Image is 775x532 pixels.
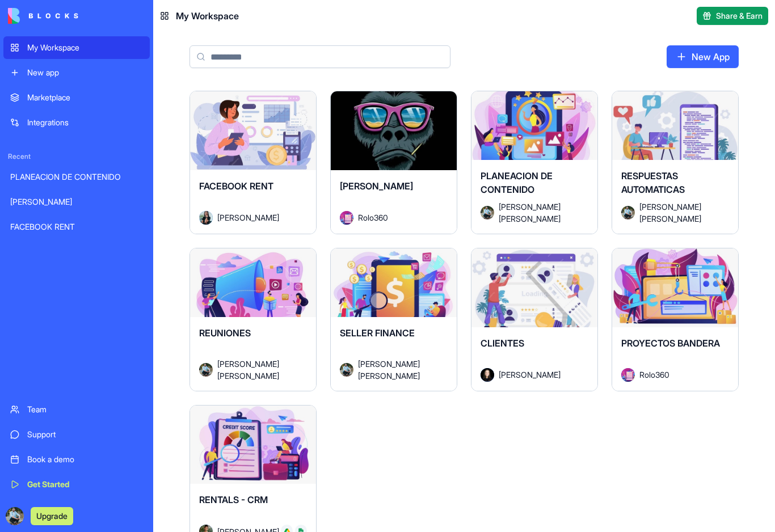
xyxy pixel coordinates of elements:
button: Share & Earn [697,7,768,25]
span: [PERSON_NAME] [PERSON_NAME] [499,201,579,225]
span: Rolo360 [639,369,669,381]
a: Integrations [3,111,150,134]
span: [PERSON_NAME] [499,369,561,381]
a: REUNIONESAvatar[PERSON_NAME] [PERSON_NAME] [189,248,317,391]
a: FACEBOOK RENT [3,216,150,238]
a: Upgrade [31,510,73,521]
span: Rolo360 [358,212,388,223]
span: [PERSON_NAME] [PERSON_NAME] [217,358,298,382]
div: My Workspace [27,42,143,53]
a: CLIENTESAvatar[PERSON_NAME] [471,248,598,391]
span: FACEBOOK RENT [199,180,273,192]
img: Avatar [621,368,635,382]
a: PLANEACION DE CONTENIDO [3,166,150,188]
div: New app [27,67,143,78]
img: Avatar [340,211,353,225]
span: Recent [3,152,150,161]
span: CLIENTES [481,337,524,349]
img: Avatar [340,363,353,377]
div: PLANEACION DE CONTENIDO [10,171,143,183]
span: RESPUESTAS AUTOMATICAS [621,170,685,195]
span: REUNIONES [199,327,251,339]
img: Avatar [199,363,213,377]
span: SELLER FINANCE [340,327,415,339]
div: Get Started [27,479,143,490]
a: Team [3,398,150,421]
img: Avatar [621,206,635,219]
span: RENTALS - CRM [199,494,268,505]
a: [PERSON_NAME] [3,191,150,213]
span: Share & Earn [716,10,763,22]
div: [PERSON_NAME] [10,196,143,208]
div: Support [27,429,143,440]
a: FACEBOOK RENTAvatar[PERSON_NAME] [189,91,317,234]
span: [PERSON_NAME] [PERSON_NAME] [358,358,439,382]
a: SELLER FINANCEAvatar[PERSON_NAME] [PERSON_NAME] [330,248,457,391]
a: Support [3,423,150,446]
a: PROYECTOS BANDERAAvatarRolo360 [612,248,739,391]
a: My Workspace [3,36,150,59]
a: [PERSON_NAME]AvatarRolo360 [330,91,457,234]
div: Integrations [27,117,143,128]
span: [PERSON_NAME] [340,180,413,192]
img: Avatar [481,368,494,382]
a: New App [667,45,739,68]
span: [PERSON_NAME] [217,212,279,223]
span: My Workspace [176,9,239,23]
img: ACg8ocJNHXTW_YLYpUavmfs3syqsdHTtPnhfTho5TN6JEWypo_6Vv8rXJA=s96-c [6,507,24,525]
a: Marketplace [3,86,150,109]
button: Upgrade [31,507,73,525]
a: PLANEACION DE CONTENIDOAvatar[PERSON_NAME] [PERSON_NAME] [471,91,598,234]
a: Book a demo [3,448,150,471]
div: Book a demo [27,454,143,465]
img: logo [8,8,78,24]
img: Avatar [481,206,494,219]
a: RESPUESTAS AUTOMATICASAvatar[PERSON_NAME] [PERSON_NAME] [612,91,739,234]
a: Get Started [3,473,150,496]
img: Avatar [199,211,213,225]
div: Marketplace [27,92,143,103]
span: [PERSON_NAME] [PERSON_NAME] [639,201,720,225]
span: PLANEACION DE CONTENIDO [481,170,553,195]
div: Team [27,404,143,415]
span: PROYECTOS BANDERA [621,337,720,349]
a: New app [3,61,150,84]
div: FACEBOOK RENT [10,221,143,233]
